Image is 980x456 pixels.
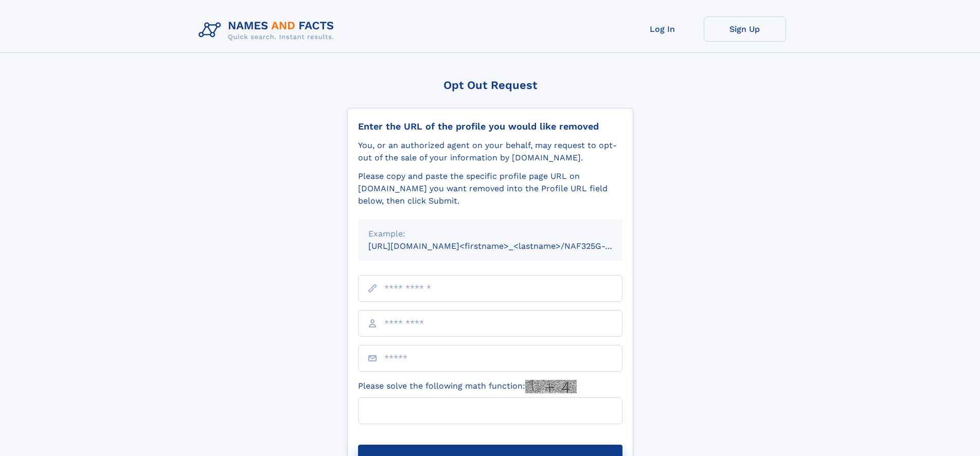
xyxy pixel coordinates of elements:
[347,79,633,92] div: Opt Out Request
[621,16,704,42] a: Log In
[194,16,343,44] img: Logo Names and Facts
[358,380,577,393] label: Please solve the following math function:
[358,139,622,164] div: You, or an authorized agent on your behalf, may request to opt-out of the sale of your informatio...
[704,16,786,42] a: Sign Up
[368,241,642,251] small: [URL][DOMAIN_NAME]<firstname>_<lastname>/NAF325G-xxxxxxxx
[368,228,612,240] div: Example:
[358,170,622,207] div: Please copy and paste the specific profile page URL on [DOMAIN_NAME] you want removed into the Pr...
[358,121,622,132] div: Enter the URL of the profile you would like removed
